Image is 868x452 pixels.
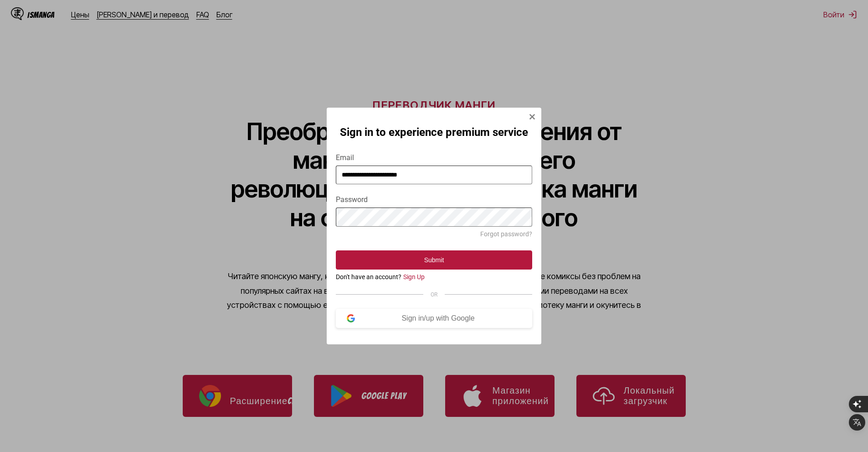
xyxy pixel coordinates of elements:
a: Forgot password? [480,230,532,238]
div: Sign in/up with Google [355,314,522,322]
button: Submit [336,250,533,270]
div: OR [336,291,533,298]
h2: Sign in to experience premium service [336,126,533,139]
div: Don't have an account? [336,273,533,281]
img: google-logo [347,314,355,322]
button: Sign in/up with Google [336,309,533,328]
label: Password [336,195,533,204]
a: Sign Up [403,273,425,281]
img: Close [529,113,536,120]
div: Sign In Modal [327,108,542,344]
label: Email [336,153,533,162]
